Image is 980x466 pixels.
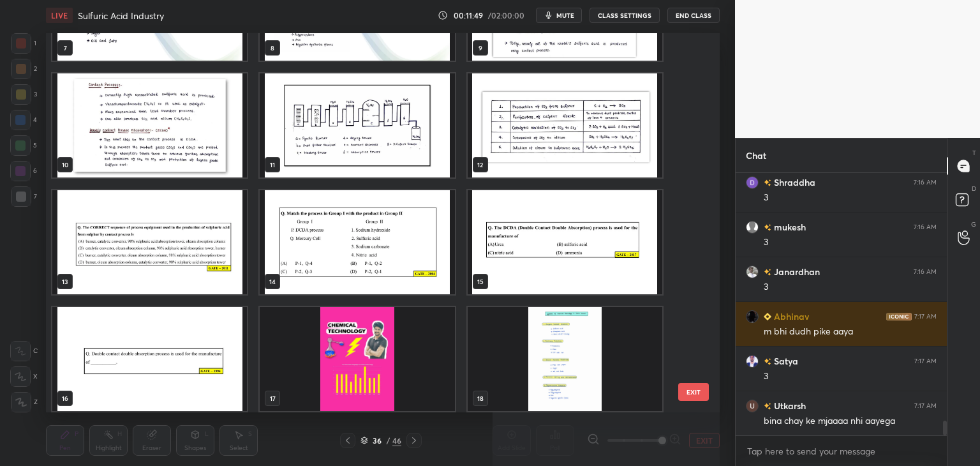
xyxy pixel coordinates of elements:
img: 1759282969O1SRLJ.pdf [260,73,454,177]
img: 39f8261dcf3d444fba8ef2b88439e5bc.23641574_3 [746,400,759,412]
div: 1 [11,33,36,54]
p: G [971,220,976,229]
div: 7:17 AM [914,313,937,320]
img: no-rating-badge.077c3623.svg [764,179,771,186]
img: 507d5a548a434878b8df098019f73ff3.jpg [746,310,759,323]
div: X [10,366,38,387]
div: 7:17 AM [914,357,937,365]
div: C [10,341,38,361]
img: 1759282969O1SRLJ.pdf [52,190,247,294]
img: default.png [746,221,759,234]
div: 5 [10,135,37,156]
button: EXIT [678,383,709,401]
img: iconic-dark.1390631f.png [886,313,912,320]
h6: mukesh [771,220,806,234]
img: 1759282969O1SRLJ.pdf [52,73,247,177]
h6: Satya [771,354,798,368]
img: 1759282969O1SRLJ.pdf [468,73,662,177]
div: grid [46,33,697,412]
h6: Shraddha [771,176,815,189]
div: 6 [10,161,37,181]
button: mute [536,8,582,23]
p: Chat [736,139,776,172]
div: bina chay ke mjaaaa nhi aayega [764,415,937,428]
h6: Utkarsh [771,399,806,412]
div: 36 [371,437,383,444]
div: 3 [11,84,37,105]
img: no-rating-badge.077c3623.svg [764,403,771,410]
div: Z [11,392,38,412]
div: 7:17 AM [914,402,937,410]
div: / [386,437,390,444]
div: LIVE [46,8,73,23]
img: no-rating-badge.077c3623.svg [764,269,771,276]
div: 7:16 AM [914,223,937,231]
div: 3 [764,236,937,249]
div: 3 [764,370,937,383]
button: CLASS SETTINGS [590,8,660,23]
h6: Janardhan [771,265,820,278]
img: Learner_Badge_beginner_1_8b307cf2a0.svg [764,313,771,320]
h4: Sulfuric Acid Industry [78,10,164,22]
div: 3 [764,281,937,294]
div: 2 [11,59,37,79]
h6: Abhinav [771,310,809,323]
img: no-rating-badge.077c3623.svg [764,224,771,231]
div: 7:16 AM [914,268,937,276]
div: 3 [764,192,937,204]
img: 3 [746,355,759,368]
img: 3 [746,176,759,189]
div: 7:16 AM [914,179,937,186]
img: 1759282969O1SRLJ.pdf [260,190,454,294]
img: 17592829685V7C7K.pdf [260,307,454,411]
div: 46 [392,435,401,446]
img: 1759282969O1SRLJ.pdf [468,190,662,294]
img: 17592829685V7C7K.pdf [468,307,662,411]
img: no-rating-badge.077c3623.svg [764,358,771,365]
div: grid [736,173,947,436]
img: 76cdaa57e4ab4842a0f0b7e5cba06b9d.jpg [746,266,759,278]
img: 1759282969O1SRLJ.pdf [52,307,247,411]
p: T [972,148,976,158]
p: D [972,184,976,193]
span: mute [556,11,574,20]
div: 4 [10,110,37,130]
div: 7 [11,186,37,207]
div: m bhi dudh pike aaya [764,326,937,338]
button: End Class [667,8,720,23]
